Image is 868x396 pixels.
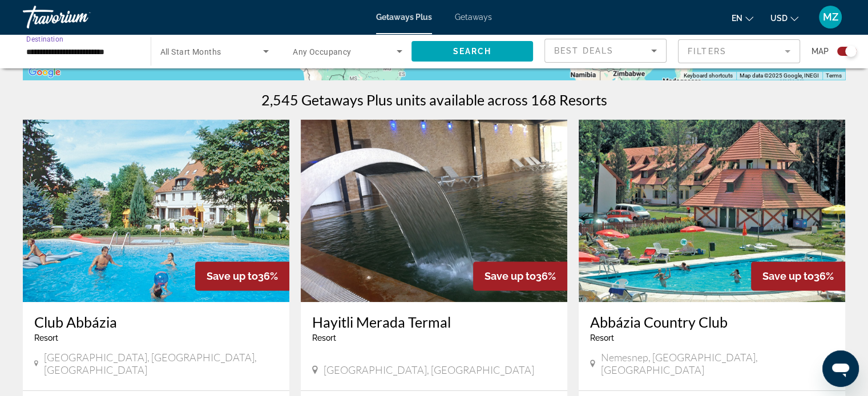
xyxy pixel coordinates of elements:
img: 2833E01X.jpg [23,120,289,302]
span: Resort [34,333,58,342]
img: 5328E01X.jpg [579,120,845,302]
span: Resort [590,333,614,342]
button: Filter [678,39,800,64]
span: en [732,14,742,23]
span: Resort [312,333,336,342]
span: [GEOGRAPHIC_DATA], [GEOGRAPHIC_DATA], [GEOGRAPHIC_DATA] [44,351,278,376]
button: Change language [732,10,753,26]
span: Save up to [485,270,536,282]
span: Map data ©2025 Google, INEGI [740,72,819,79]
span: Search [453,47,491,56]
div: 36% [751,262,845,291]
span: Nemesnep, [GEOGRAPHIC_DATA], [GEOGRAPHIC_DATA] [601,351,834,376]
span: Destination [26,35,63,43]
img: Google [26,65,63,80]
span: Save up to [762,270,814,282]
a: Open this area in Google Maps (opens a new window) [26,65,63,80]
div: 36% [473,262,567,291]
button: User Menu [815,5,845,29]
span: [GEOGRAPHIC_DATA], [GEOGRAPHIC_DATA] [324,364,534,376]
a: Club Abbázia [34,313,278,330]
a: Hayitli Merada Termal [312,313,556,330]
img: D886O01X.jpg [301,120,567,302]
a: Abbázia Country Club [590,313,834,330]
button: Search [411,41,534,62]
span: Any Occupancy [293,47,352,56]
button: Change currency [770,10,798,26]
a: Getaways [455,13,492,22]
h1: 2,545 Getaways Plus units available across 168 Resorts [261,91,607,108]
span: MZ [823,11,838,23]
a: Getaways Plus [376,13,432,22]
span: Best Deals [554,46,613,55]
span: All Start Months [160,47,221,56]
span: USD [770,14,788,23]
iframe: Button to launch messaging window [822,350,859,387]
mat-select: Sort by [554,44,657,58]
span: Map [812,43,829,59]
span: Save up to [207,270,258,282]
a: Terms (opens in new tab) [826,72,842,79]
a: Travorium [23,2,137,32]
div: 36% [195,262,289,291]
button: Keyboard shortcuts [684,72,733,80]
